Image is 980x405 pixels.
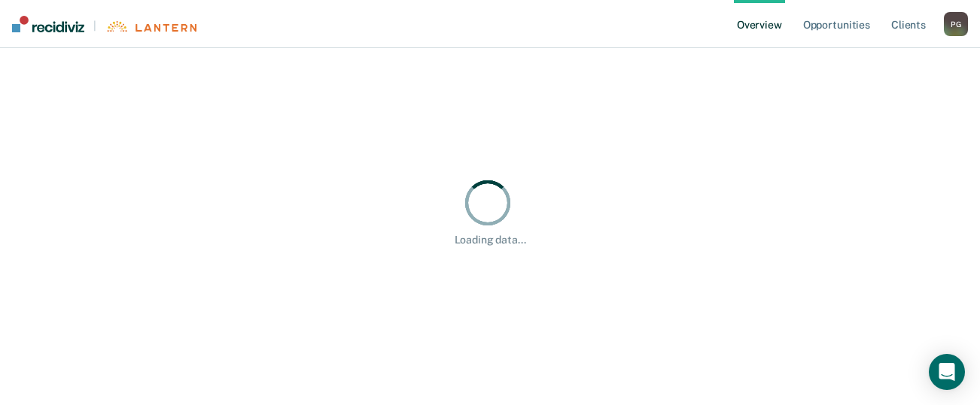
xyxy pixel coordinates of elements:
[929,354,965,390] iframe: Intercom live chat
[12,16,196,32] a: |
[105,21,196,32] img: Lantern
[12,16,84,32] img: Recidiviz
[84,20,105,32] span: |
[944,12,968,36] div: P G
[944,12,968,36] button: PG
[455,234,526,246] div: Loading data...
